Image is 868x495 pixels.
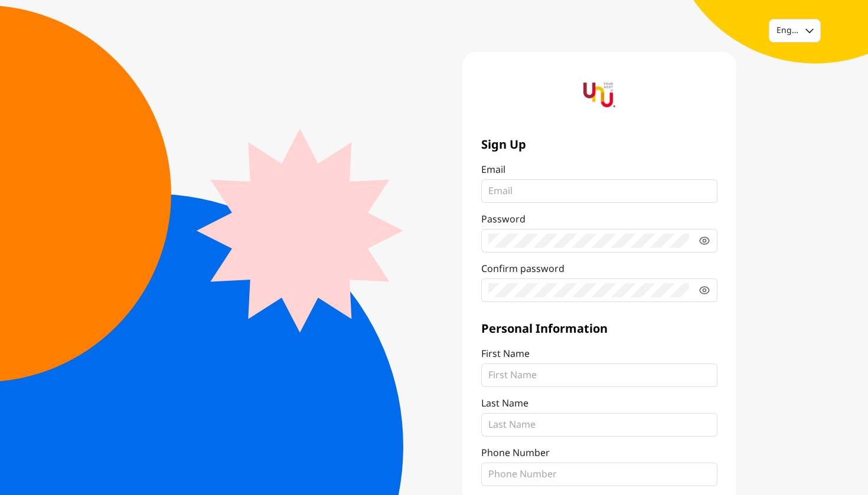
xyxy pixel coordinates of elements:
[488,368,710,382] input: First Name
[481,262,564,276] p: Confirm password
[481,321,717,337] span: Personal Information
[488,418,710,432] input: Last Name
[488,283,689,297] input: Confirm password
[583,79,615,111] img: yournextu-logo-vertical-compact-v2.png
[481,396,528,411] p: Last Name
[488,184,710,198] input: Email
[488,234,689,248] input: Password
[488,467,710,481] input: Phone Number
[481,163,505,177] p: Email
[481,347,530,361] p: First Name
[481,446,550,460] p: Phone Number
[481,137,717,153] span: Sign Up
[481,212,526,227] p: Password
[776,25,798,37] div: English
